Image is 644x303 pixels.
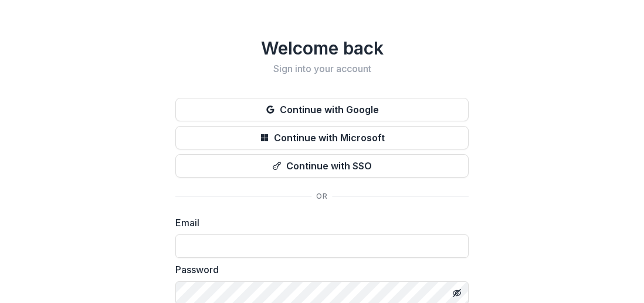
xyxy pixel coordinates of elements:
[175,38,469,59] h1: Welcome back
[175,98,469,121] button: Continue with Google
[175,263,462,277] label: Password
[448,284,466,302] button: Toggle password visibility
[175,216,462,230] label: Email
[175,126,469,149] button: Continue with Microsoft
[175,154,469,178] button: Continue with SSO
[175,63,469,74] h2: Sign into your account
